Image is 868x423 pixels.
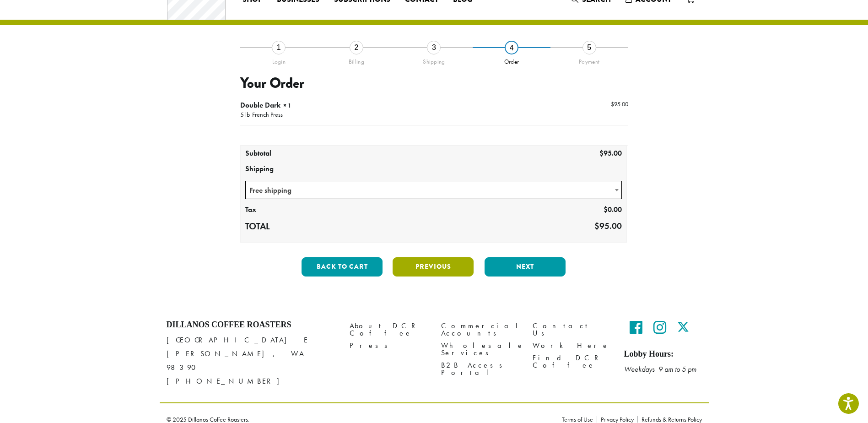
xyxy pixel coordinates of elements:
[393,257,474,277] button: Previous
[597,416,637,423] a: Privacy Policy
[582,41,596,54] div: 5
[350,41,363,54] div: 2
[473,54,550,65] div: Order
[533,340,610,352] a: Work Here
[395,54,473,65] div: Shipping
[637,416,702,423] a: Refunds & Returns Policy
[562,416,597,423] a: Terms of Use
[240,75,628,92] h3: Your Order
[441,359,519,379] a: B2B Access Portal
[624,349,702,359] h5: Lobby Hours:
[318,54,395,65] div: Billing
[441,340,519,359] a: Wholesale Services
[240,100,280,110] span: Double Dark
[245,181,622,199] span: Free shipping
[167,333,336,388] p: [GEOGRAPHIC_DATA] E [PERSON_NAME], WA 98390 [PHONE_NUMBER]
[283,101,291,109] strong: × 1
[533,352,610,372] a: Find DCR Coffee
[550,54,628,65] div: Payment
[594,220,622,232] bdi: 95.00
[604,205,622,214] bdi: 0.00
[240,54,318,65] div: Login
[250,111,283,120] p: French Press
[533,320,610,340] a: Contact Us
[604,205,608,214] span: $
[350,340,427,352] a: Press
[302,257,383,277] button: Back to cart
[272,41,286,54] div: 1
[241,218,318,235] th: Total
[167,416,548,423] p: © 2025 Dillanos Coffee Roasters.
[167,320,336,330] h4: Dillanos Coffee Roasters
[427,41,441,54] div: 3
[241,162,627,177] th: Shipping
[505,41,518,54] div: 4
[599,148,622,158] bdi: 95.00
[246,181,622,199] span: Free shipping
[611,100,628,108] bdi: 95.00
[485,257,566,277] button: Next
[240,111,250,120] p: 5 lb
[594,220,599,232] span: $
[441,320,519,340] a: Commercial Accounts
[611,100,614,108] span: $
[350,320,427,340] a: About DCR Coffee
[241,202,318,218] th: Tax
[624,364,696,374] em: Weekdays 9 am to 5 pm
[599,148,604,158] span: $
[241,146,318,162] th: Subtotal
